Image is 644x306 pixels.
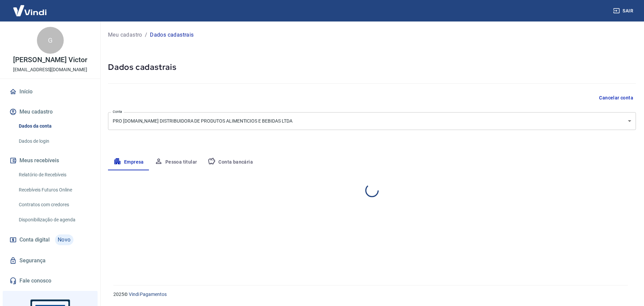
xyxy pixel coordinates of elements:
p: 2025 © [113,291,628,298]
a: Contratos com credores [16,198,92,212]
button: Cancelar conta [596,92,636,104]
a: Dados da conta [16,119,92,133]
a: Fale conosco [8,273,92,288]
button: Meus recebíveis [8,153,92,168]
button: Conta bancária [202,154,258,170]
a: Recebíveis Futuros Online [16,183,92,197]
a: Meu cadastro [108,31,142,39]
button: Pessoa titular [149,154,203,170]
a: Disponibilização de agenda [16,213,92,227]
button: Meu cadastro [8,104,92,119]
p: / [145,31,147,39]
p: [PERSON_NAME] Victor [13,56,87,63]
a: Início [8,84,92,99]
span: Novo [55,234,73,245]
h5: Dados cadastrais [108,62,636,73]
p: Dados cadastrais [150,31,194,39]
button: Empresa [108,154,149,170]
a: Vindi Pagamentos [129,292,167,297]
a: Dados de login [16,134,92,148]
a: Segurança [8,253,92,268]
div: G [37,27,64,54]
img: Vindi [8,0,52,21]
div: PRO [DOMAIN_NAME] DISTRIBUIDORA DE PRODUTOS ALIMENTICIOS E BEBIDAS LTDA [108,112,636,130]
button: Sair [612,5,636,17]
span: Conta digital [19,235,50,245]
a: Relatório de Recebíveis [16,168,92,182]
p: [EMAIL_ADDRESS][DOMAIN_NAME] [13,66,87,73]
label: Conta [113,109,122,114]
a: Conta digitalNovo [8,232,92,248]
